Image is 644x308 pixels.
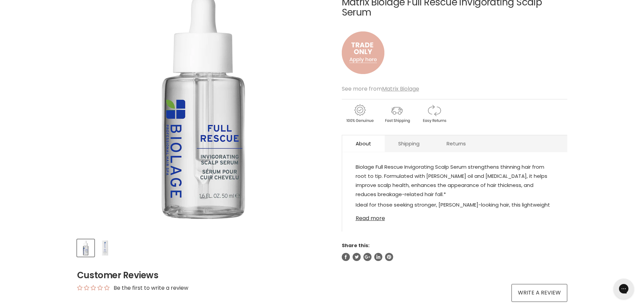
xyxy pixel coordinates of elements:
[342,242,369,249] span: Share this:
[610,276,637,301] iframe: Gorgias live chat messenger
[114,284,188,292] div: Be the first to write a review
[96,239,114,257] button: Matrix Biolage Full Rescue Invigorating Scalp Serum
[77,239,94,257] button: Matrix Biolage Full Rescue Invigorating Scalp Serum
[97,240,113,256] img: Matrix Biolage Full Rescue Invigorating Scalp Serum
[382,85,419,93] a: Matrix Biolage
[77,269,567,281] h2: Customer Reviews
[342,103,378,124] img: genuine.gif
[342,242,567,261] aside: Share this:
[356,211,554,221] a: Read more
[78,240,94,256] img: Matrix Biolage Full Rescue Invigorating Scalp Serum
[77,284,110,292] div: Average rating is 0.00 stars
[342,135,385,152] a: About
[433,135,479,152] a: Returns
[356,200,554,229] p: Ideal for those seeking stronger, [PERSON_NAME]-looking hair, this lightweight serum supports a h...
[342,25,384,81] img: to.png
[385,135,433,152] a: Shipping
[356,162,554,200] p: Biolage Full Rescue Invigorating Scalp Serum strengthens thinning hair from root to tip. Formulat...
[416,103,452,124] img: returns.gif
[342,85,419,93] span: See more from
[511,284,567,302] a: Write a review
[379,103,415,124] img: shipping.gif
[76,237,331,257] div: Product thumbnails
